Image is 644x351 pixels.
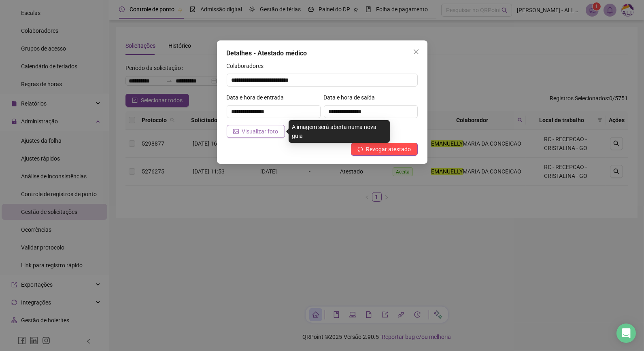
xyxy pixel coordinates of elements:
span: Revogar atestado [366,145,411,154]
label: Colaboradores [227,61,269,70]
button: Visualizar foto [227,125,285,138]
button: Close [410,45,423,58]
span: picture [233,129,239,134]
label: Data e hora de saída [324,93,380,102]
div: Detalhes - Atestado médico [227,49,418,58]
span: close [413,49,419,55]
label: Data e hora de entrada [227,93,289,102]
span: Visualizar foto [242,127,278,136]
div: Open Intercom Messenger [616,324,636,343]
span: undo [357,146,363,152]
button: Revogar atestado [351,143,418,156]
